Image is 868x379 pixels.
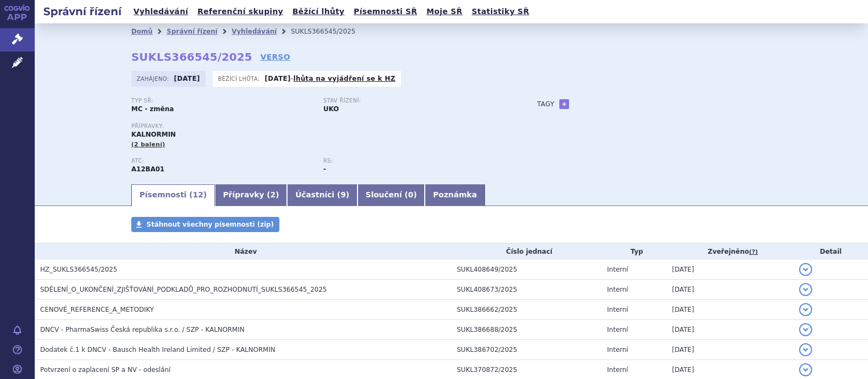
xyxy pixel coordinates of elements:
[323,158,505,164] p: RS:
[468,4,532,19] a: Statistiky SŘ
[215,184,287,206] a: Přípravky (2)
[146,221,274,228] span: Stáhnout všechny písemnosti (zip)
[408,190,413,199] span: 0
[602,243,667,260] th: Typ
[265,75,291,82] strong: [DATE]
[131,105,174,113] strong: MC - změna
[40,286,327,293] span: SDĚLENÍ_O_UKONČENÍ_ZJIŠŤOVÁNÍ_PODKLADŮ_PRO_ROZHODNUTÍ_SUKLS366545_2025
[423,4,465,19] a: Moje SŘ
[667,300,794,320] td: [DATE]
[607,366,628,374] span: Interní
[40,266,117,273] span: HZ_SUKLS366545/2025
[559,99,569,109] a: +
[260,52,290,62] a: VERSO
[291,23,369,40] li: SUKLS366545/2025
[350,4,420,19] a: Písemnosti SŘ
[358,184,425,206] a: Sloučení (0)
[131,98,312,104] p: Typ SŘ:
[137,74,171,83] span: Zahájeno:
[289,4,348,19] a: Běžící lhůty
[451,243,602,260] th: Číslo jednací
[232,28,277,35] a: Vyhledávání
[40,306,154,313] span: CENOVÉ_REFERENCE_A_METODIKY
[799,343,812,356] button: detail
[131,131,176,138] span: KALNORMIN
[451,280,602,300] td: SUKL408673/2025
[131,123,515,130] p: Přípravky:
[167,28,218,35] a: Správní řízení
[287,184,357,206] a: Účastníci (9)
[799,323,812,336] button: detail
[667,320,794,340] td: [DATE]
[607,286,628,293] span: Interní
[130,4,192,19] a: Vyhledávání
[537,98,554,111] h3: Tagy
[451,320,602,340] td: SUKL386688/2025
[40,326,245,333] span: DNCV - PharmaSwiss Česká republika s.r.o. / SZP - KALNORMIN
[607,306,628,313] span: Interní
[323,98,505,104] p: Stav řízení:
[193,190,203,199] span: 12
[131,141,165,148] span: (2 balení)
[667,243,794,260] th: Zveřejněno
[270,190,276,199] span: 2
[667,280,794,300] td: [DATE]
[40,346,275,354] span: Dodatek č.1 k DNCV - Bausch Health Ireland Limited / SZP - KALNORMIN
[451,340,602,360] td: SUKL386702/2025
[131,217,279,232] a: Stáhnout všechny písemnosti (zip)
[131,50,252,63] strong: SUKLS366545/2025
[799,263,812,276] button: detail
[131,184,215,206] a: Písemnosti (12)
[323,165,326,173] strong: -
[451,260,602,280] td: SUKL408649/2025
[341,190,346,199] span: 9
[451,300,602,320] td: SUKL386662/2025
[40,366,170,374] span: Potvrzení o zaplacení SP a NV - odeslání
[607,326,628,333] span: Interní
[265,74,395,83] p: -
[799,283,812,296] button: detail
[35,4,130,19] h2: Správní řízení
[425,184,485,206] a: Poznámka
[174,75,200,82] strong: [DATE]
[194,4,286,19] a: Referenční skupiny
[218,74,262,83] span: Běžící lhůta:
[323,105,339,113] strong: UKO
[607,266,628,273] span: Interní
[799,363,812,376] button: detail
[131,28,152,35] a: Domů
[293,75,395,82] a: lhůta na vyjádření se k HZ
[799,303,812,316] button: detail
[131,165,164,173] strong: CHLORID DRASELNÝ
[35,243,451,260] th: Název
[131,158,312,164] p: ATC:
[794,243,868,260] th: Detail
[667,340,794,360] td: [DATE]
[749,248,758,256] abbr: (?)
[667,260,794,280] td: [DATE]
[607,346,628,354] span: Interní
